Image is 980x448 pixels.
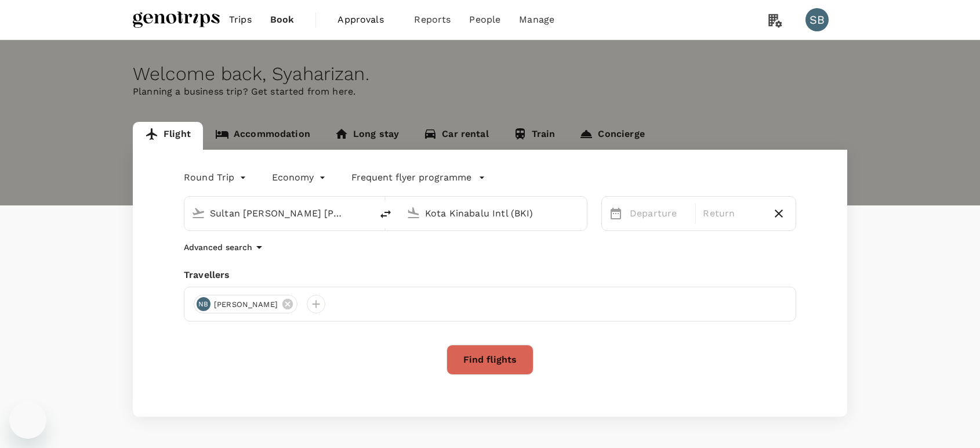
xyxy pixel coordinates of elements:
button: Open [579,212,581,214]
span: People [469,13,500,27]
span: Book [270,13,295,27]
a: Concierge [567,122,656,150]
button: delete [372,200,400,228]
p: Return [703,207,761,221]
input: Going to [425,204,562,222]
div: Economy [272,168,328,187]
span: Reports [414,13,451,27]
button: Frequent flyer programme [351,171,485,185]
iframe: Button to launch messaging window [9,402,46,439]
span: Approvals [337,13,395,27]
a: Accommodation [203,122,322,150]
div: NB [197,297,210,311]
span: Trips [229,13,252,27]
div: Round Trip [184,168,249,187]
span: [PERSON_NAME] [207,299,285,310]
button: Open [364,212,366,214]
div: Travellers [184,268,796,282]
a: Train [501,122,568,150]
button: Advanced search [184,240,266,254]
p: Advanced search [184,241,252,253]
a: Car rental [411,122,501,150]
p: Planning a business trip? Get started from here. [133,85,847,99]
div: NB[PERSON_NAME] [194,295,297,313]
a: Long stay [322,122,411,150]
button: Find flights [447,345,533,375]
span: Manage [519,13,554,27]
input: Depart from [210,204,347,222]
p: Frequent flyer programme [351,171,471,185]
p: Departure [630,207,688,221]
a: Flight [133,122,203,150]
img: Genotrips - ALL [133,7,220,32]
div: SB [805,8,829,31]
div: Welcome back , Syaharizan . [133,63,847,85]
